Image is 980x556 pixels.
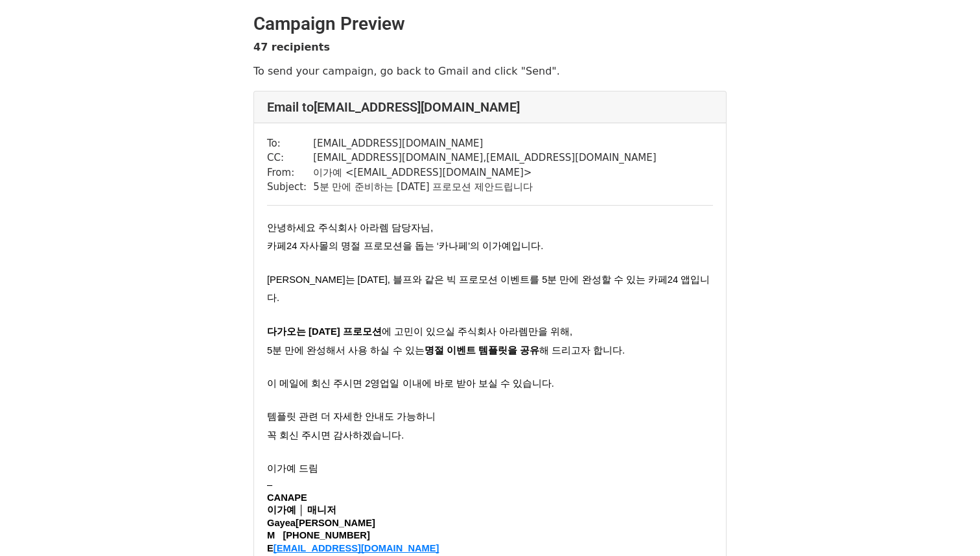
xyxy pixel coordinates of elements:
td: To: [267,136,313,151]
span: M [PHONE_NUMBER] [267,530,370,540]
span: 을 공유 [507,345,539,356]
td: [EMAIL_ADDRESS][DOMAIN_NAME] [313,136,656,151]
span: 카페24 자사몰의 명절 프로모션을 돕는 ‘카나페’의 이가예입니다. [267,241,543,251]
td: From: [267,165,313,180]
span: [PERSON_NAME] [267,518,375,528]
span: 이가예 │ 매니저 [267,505,336,515]
td: Subject: [267,180,313,195]
td: CC: [267,151,313,165]
span: 꼭 회신 주시면 감사하겠습니다. [267,430,404,441]
td: 이가예 < [EMAIL_ADDRESS][DOMAIN_NAME] > [313,165,656,180]
span: 에 고민이 있으실 주식회사 아라렘만을 위해, [382,326,572,337]
span: [EMAIL_ADDRESS][DOMAIN_NAME] [274,543,439,553]
span: 명절 이벤트 템플릿 [425,345,507,356]
span: 다가오는 [DATE] 프로모션 [267,326,382,337]
h4: Email to [EMAIL_ADDRESS][DOMAIN_NAME] [267,99,713,115]
span: E [267,543,274,553]
span: 템플릿 관련 더 자세한 안내도 가능하니 [267,411,436,422]
h2: Campaign Preview [253,13,727,35]
td: 5분 만에 준비하는 [DATE] 프로모션 제안드립니다 [313,180,656,195]
span: 해 드리고자 합니다. [539,345,625,356]
p: To send your campaign, go back to Gmail and click "Send". [253,64,727,78]
span: 안녕하세요 주식회사 아라렘 담당자님, [267,223,433,233]
a: [EMAIL_ADDRESS][DOMAIN_NAME] [274,542,439,554]
span: CANAPE [267,492,307,503]
span: [PERSON_NAME]는 [DATE], 블프와 같은 빅 프로모션 이벤트를 5분 만에 완성할 수 있는 카페24 앱입니다. [267,274,710,304]
span: 이 메일에 회신 주시면 2영업일 이내에 바로 받아 보실 수 있습니다. [267,378,554,389]
span: 이가예 드림 [267,463,318,474]
span: Gayea [267,518,296,528]
span: – [267,479,272,490]
strong: 47 recipients [253,41,330,53]
span: 5분 만에 완성해서 사용 하실 수 있는 [267,345,425,356]
td: [EMAIL_ADDRESS][DOMAIN_NAME] , [EMAIL_ADDRESS][DOMAIN_NAME] [313,151,656,165]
